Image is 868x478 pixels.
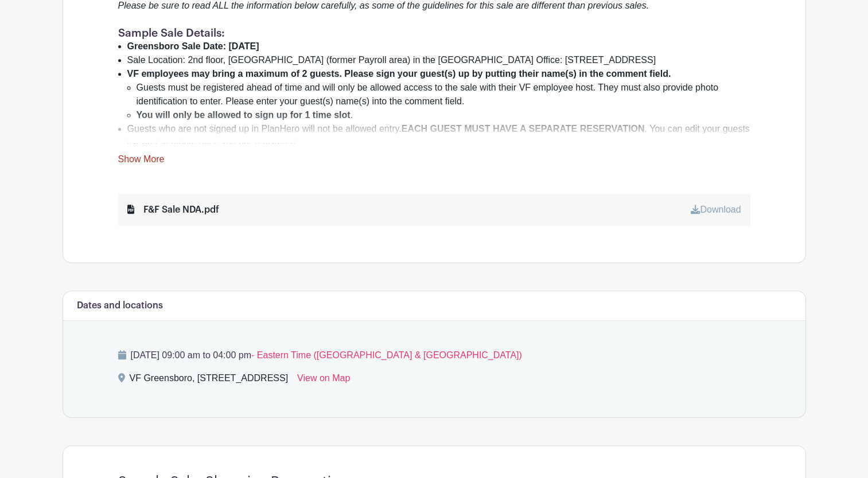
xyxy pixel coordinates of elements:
[127,53,750,67] li: Sale Location: 2nd floor, [GEOGRAPHIC_DATA] (former Payroll area) in the [GEOGRAPHIC_DATA] Office...
[118,154,165,169] a: Show More
[251,350,522,360] span: - Eastern Time ([GEOGRAPHIC_DATA] & [GEOGRAPHIC_DATA])
[118,1,649,10] em: Please be sure to read ALL the information below carefully, as some of the guidelines for this sa...
[402,124,645,134] strong: EACH GUEST MUST HAVE A SEPARATE RESERVATION
[127,69,671,79] strong: VF employees may bring a maximum of 2 guests. Please sign your guest(s) up by putting their name(...
[137,110,351,120] strong: You will only be allowed to sign up for 1 time slot
[118,348,750,362] p: [DATE] 09:00 am to 04:00 pm
[691,205,741,214] a: Download
[297,371,350,390] a: View on Map
[127,122,750,150] li: Guests who are not signed up in PlanHero will not be allowed entry. . You can edit your guests li...
[77,300,163,311] h6: Dates and locations
[127,41,259,51] strong: Greensboro Sale Date: [DATE]
[130,371,289,390] div: VF Greensboro, [STREET_ADDRESS]
[137,108,750,122] li: .
[118,26,750,40] h1: Sample Sale Details:
[137,81,750,108] li: Guests must be registered ahead of time and will only be allowed access to the sale with their VF...
[127,203,219,217] div: F&F Sale NDA.pdf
